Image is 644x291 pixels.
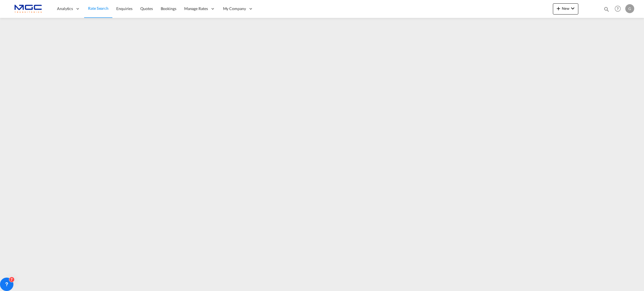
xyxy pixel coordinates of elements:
[625,4,634,13] div: G
[88,6,108,11] span: Rate Search
[603,6,610,12] md-icon: icon-magnify
[8,3,46,15] img: 92835000d1c111ee8b33af35afdd26c7.png
[116,6,132,11] span: Enquiries
[603,6,610,15] div: icon-magnify
[553,3,578,15] button: icon-plus 400-fgNewicon-chevron-down
[613,4,622,13] span: Help
[555,6,576,11] span: New
[569,5,576,12] md-icon: icon-chevron-down
[223,6,246,11] span: My Company
[140,6,153,11] span: Quotes
[161,6,176,11] span: Bookings
[613,4,625,14] div: Help
[555,5,562,12] md-icon: icon-plus 400-fg
[57,6,73,11] span: Analytics
[184,6,208,11] span: Manage Rates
